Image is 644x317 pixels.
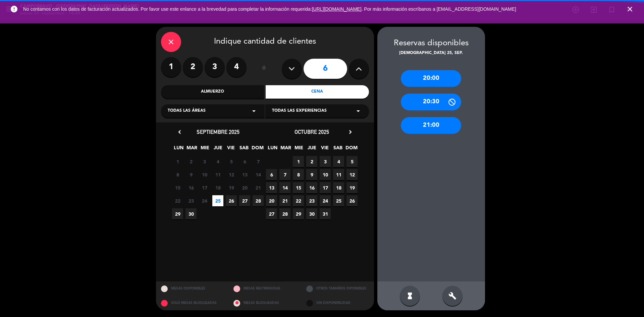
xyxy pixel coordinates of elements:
[306,144,317,155] span: JUE
[250,107,258,115] i: arrow_drop_down
[306,208,317,219] span: 30
[279,169,290,180] span: 7
[401,117,461,134] div: 21:00
[333,169,344,180] span: 11
[306,195,317,206] span: 23
[306,156,317,167] span: 2
[161,57,181,77] label: 1
[185,182,197,193] span: 16
[346,156,358,167] span: 5
[346,169,358,180] span: 12
[377,37,485,50] div: Reservas disponibles
[272,108,327,114] span: Todas las experiencias
[252,144,263,155] span: DOM
[239,195,250,206] span: 27
[172,208,183,219] span: 29
[333,156,344,167] span: 4
[239,169,250,180] span: 13
[199,195,210,206] span: 24
[185,169,197,180] span: 9
[266,208,277,219] span: 27
[320,208,331,219] span: 31
[362,6,516,12] a: . Por más información escríbanos a [EMAIL_ADDRESS][DOMAIN_NAME]
[301,281,374,296] div: OTROS TAMAÑOS DIPONIBLES
[279,182,290,193] span: 14
[239,182,250,193] span: 20
[225,144,236,155] span: VIE
[279,195,290,206] span: 21
[161,85,264,99] div: Almuerzo
[253,195,264,206] span: 28
[167,38,175,46] i: close
[172,156,183,167] span: 1
[212,156,223,167] span: 4
[406,292,414,300] i: hourglass_full
[253,169,264,180] span: 14
[199,156,210,167] span: 3
[226,57,247,77] label: 4
[185,195,197,206] span: 23
[267,144,278,155] span: LUN
[253,156,264,167] span: 7
[266,195,277,206] span: 20
[186,144,197,155] span: MAR
[239,156,250,167] span: 6
[294,128,329,135] span: octubre 2025
[293,169,304,180] span: 8
[172,195,183,206] span: 22
[377,50,485,57] div: [DEMOGRAPHIC_DATA] 25, sep.
[312,6,362,12] a: [URL][DOMAIN_NAME]
[156,296,229,310] div: SOLO MESAS BLOQUEADAS
[226,195,237,206] span: 26
[293,182,304,193] span: 15
[197,128,239,135] span: septiembre 2025
[238,144,250,155] span: SAB
[320,169,331,180] span: 10
[173,144,184,155] span: LUN
[266,182,277,193] span: 13
[401,94,461,110] div: 20:30
[266,85,369,99] div: Cena
[320,195,331,206] span: 24
[306,169,317,180] span: 9
[301,296,374,310] div: SIN DISPONIBILIDAD
[226,182,237,193] span: 19
[333,195,344,206] span: 25
[354,107,362,115] i: arrow_drop_down
[347,128,354,136] i: chevron_right
[199,182,210,193] span: 17
[320,156,331,167] span: 3
[183,57,203,77] label: 2
[345,144,357,155] span: DOM
[23,6,516,12] span: No contamos con los datos de facturación actualizados. Por favor use este enlance a la brevedad p...
[172,169,183,180] span: 8
[226,156,237,167] span: 5
[293,208,304,219] span: 29
[212,169,223,180] span: 11
[306,182,317,193] span: 16
[199,144,210,155] span: MIE
[156,281,229,296] div: MESAS DISPONIBLES
[205,57,225,77] label: 3
[332,144,343,155] span: SAB
[333,182,344,193] span: 18
[293,195,304,206] span: 22
[212,182,223,193] span: 18
[448,292,457,300] i: build
[161,32,369,52] div: Indique cantidad de clientes
[172,182,183,193] span: 15
[199,169,210,180] span: 10
[253,57,275,81] div: ó
[320,182,331,193] span: 17
[280,144,291,155] span: MAR
[185,208,197,219] span: 30
[346,182,358,193] span: 19
[212,144,223,155] span: JUE
[346,195,358,206] span: 26
[293,144,304,155] span: MIE
[185,156,197,167] span: 2
[401,70,461,87] div: 20:00
[228,296,301,310] div: MESAS BLOQUEADAS
[626,5,634,13] i: close
[226,169,237,180] span: 12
